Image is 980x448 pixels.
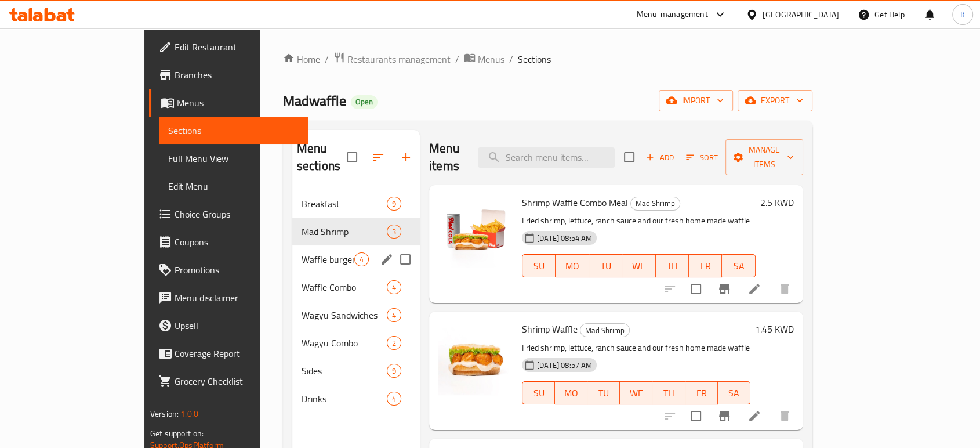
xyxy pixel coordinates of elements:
[678,149,725,167] span: Sort items
[555,381,587,404] button: MO
[518,52,551,66] span: Sections
[527,385,550,402] span: SU
[755,321,794,337] h6: 1.45 KWD
[175,40,299,54] span: Edit Restaurant
[387,310,401,321] span: 4
[168,179,299,193] span: Edit Menu
[522,381,555,404] button: SU
[283,52,812,67] nav: breadcrumb
[387,280,401,294] div: items
[175,374,299,388] span: Grocery Checklist
[652,381,685,404] button: TH
[302,336,387,350] span: Wagyu Combo
[387,336,401,350] div: items
[694,258,717,274] span: FR
[532,360,597,371] span: [DATE] 08:57 AM
[438,321,513,395] img: Shrimp Waffle
[631,197,680,210] span: Mad Shrimp
[149,200,308,228] a: Choice Groups
[641,149,678,167] span: Add item
[587,381,620,404] button: TU
[347,52,451,66] span: Restaurants management
[580,324,629,337] span: Mad Shrimp
[683,149,721,167] button: Sort
[960,8,965,21] span: K
[325,52,329,66] li: /
[302,364,387,378] span: Sides
[660,258,684,274] span: TH
[625,385,648,402] span: WE
[627,258,651,274] span: WE
[387,393,401,404] span: 4
[355,254,368,265] span: 4
[292,301,420,329] div: Wagyu Sandwiches4
[738,90,812,111] button: export
[387,226,401,237] span: 3
[302,308,387,322] span: Wagyu Sandwiches
[686,151,718,164] span: Sort
[464,52,504,67] a: Menus
[387,197,401,211] div: items
[387,338,401,349] span: 2
[723,385,746,402] span: SA
[175,291,299,305] span: Menu disclaimer
[149,89,308,117] a: Menus
[522,341,750,355] p: Fried shrimp, lettuce, ranch sauce and our fresh home made waffle
[747,93,803,108] span: export
[522,254,556,277] button: SU
[149,339,308,367] a: Coverage Report
[560,258,584,274] span: MO
[159,172,308,200] a: Edit Menu
[333,52,451,67] a: Restaurants management
[656,254,689,277] button: TH
[592,385,615,402] span: TU
[387,364,401,378] div: items
[771,402,798,430] button: delete
[685,381,718,404] button: FR
[302,252,354,266] span: Waffle burger
[351,95,378,109] div: Open
[747,282,761,296] a: Edit menu item
[580,323,630,337] div: Mad Shrimp
[302,197,387,211] span: Breakfast
[351,97,378,107] span: Open
[522,214,756,228] p: Fried shrimp, lettuce, ranch sauce and our fresh home made waffle
[175,319,299,333] span: Upsell
[302,392,387,406] span: Drinks
[617,145,641,169] span: Select section
[594,258,618,274] span: TU
[556,254,589,277] button: MO
[149,33,308,61] a: Edit Restaurant
[387,366,401,377] span: 9
[637,8,708,21] div: Menu-management
[159,144,308,172] a: Full Menu View
[387,198,401,209] span: 9
[159,117,308,144] a: Sections
[292,190,420,218] div: Breakfast9
[684,277,708,301] span: Select to update
[727,258,750,274] span: SA
[522,320,578,338] span: Shrimp Waffle
[292,357,420,385] div: Sides9
[589,254,622,277] button: TU
[168,151,299,165] span: Full Menu View
[771,275,798,303] button: delete
[478,52,504,66] span: Menus
[763,8,839,21] div: [GEOGRAPHIC_DATA]
[292,245,420,273] div: Waffle burger4edit
[387,225,401,239] div: items
[175,346,299,360] span: Coverage Report
[747,409,761,423] a: Edit menu item
[522,194,628,211] span: Shrimp Waffle Combo Meal
[710,275,738,303] button: Branch-specific-item
[302,225,387,239] span: Mad Shrimp
[387,282,401,293] span: 4
[760,194,794,211] h6: 2.5 KWD
[378,251,395,268] button: edit
[175,68,299,82] span: Branches
[509,52,513,66] li: /
[630,197,680,211] div: Mad Shrimp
